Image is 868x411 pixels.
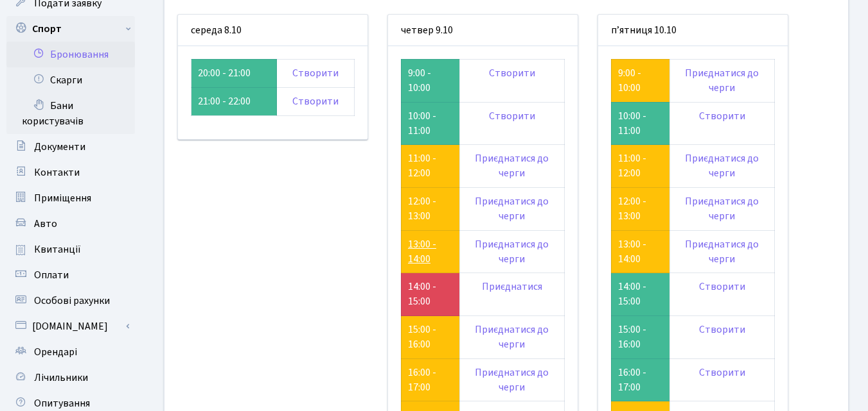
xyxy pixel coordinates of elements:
[6,211,135,237] a: Авто
[6,237,135,262] a: Квитанції
[699,109,745,123] a: Створити
[34,345,77,359] span: Орендарі
[618,237,646,266] a: 13:00 - 14:00
[475,323,549,351] a: Приєднатися до черги
[699,323,745,337] a: Створити
[475,194,549,223] a: Приєднатися до черги
[685,237,759,266] a: Приєднатися до черги
[611,273,669,316] td: 14:00 - 15:00
[34,217,57,231] span: Авто
[611,316,669,359] td: 15:00 - 16:00
[699,280,745,294] a: Створити
[34,191,91,205] span: Приміщення
[475,151,549,180] a: Приєднатися до черги
[408,237,436,266] a: 13:00 - 14:00
[685,151,759,180] a: Приєднатися до черги
[388,15,578,46] div: четвер 9.10
[408,280,436,308] a: 14:00 - 15:00
[6,67,135,93] a: Скарги
[685,66,759,95] a: Приєднатися до черги
[34,371,88,385] span: Лічильники
[191,87,277,115] td: 21:00 - 22:00
[401,102,459,145] td: 10:00 - 11:00
[178,15,368,46] div: середа 8.10
[34,396,90,410] span: Опитування
[475,237,549,266] a: Приєднатися до черги
[489,66,535,80] a: Створити
[685,194,759,223] a: Приєднатися до черги
[34,294,110,308] span: Особові рахунки
[401,59,459,102] td: 9:00 - 10:00
[191,59,277,87] td: 20:00 - 21:00
[489,109,535,123] a: Створити
[6,16,135,42] a: Спорт
[408,365,436,394] a: 16:00 - 17:00
[618,194,646,223] a: 12:00 - 13:00
[6,134,135,160] a: Документи
[6,288,135,314] a: Особові рахунки
[598,15,788,46] div: п’ятниця 10.10
[34,242,81,256] span: Квитанції
[408,323,436,351] a: 15:00 - 16:00
[482,280,542,294] a: Приєднатися
[34,268,69,282] span: Оплати
[6,160,135,185] a: Контакти
[6,262,135,288] a: Оплати
[34,140,85,154] span: Документи
[6,93,135,134] a: Бани користувачів
[699,365,745,380] a: Створити
[34,165,80,180] span: Контакти
[6,42,135,67] a: Бронювання
[408,151,436,180] a: 11:00 - 12:00
[408,194,436,223] a: 12:00 - 13:00
[618,66,641,95] a: 9:00 - 10:00
[618,151,646,180] a: 11:00 - 12:00
[611,102,669,145] td: 10:00 - 11:00
[6,339,135,365] a: Орендарі
[6,185,135,211] a: Приміщення
[292,94,339,108] a: Створити
[292,66,339,80] a: Створити
[6,314,135,339] a: [DOMAIN_NAME]
[6,365,135,390] a: Лічильники
[475,365,549,394] a: Приєднатися до черги
[611,358,669,401] td: 16:00 - 17:00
